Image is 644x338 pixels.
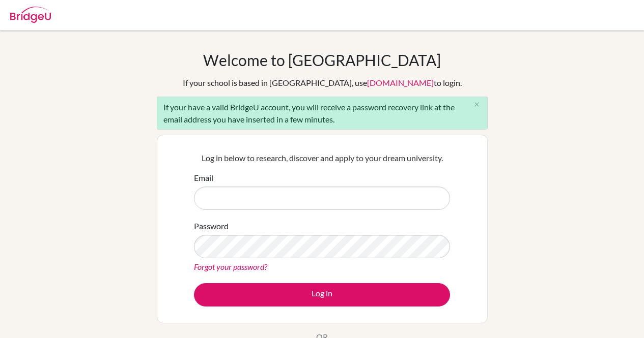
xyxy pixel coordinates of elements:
button: Log in [194,283,450,306]
a: [DOMAIN_NAME] [367,78,434,87]
div: If your school is based in [GEOGRAPHIC_DATA], use to login. [183,77,462,89]
button: Close [467,97,487,112]
a: Forgot your password? [194,262,267,271]
img: Bridge-U [10,7,51,23]
div: If your have a valid BridgeU account, you will receive a password recovery link at the email addr... [157,97,488,130]
label: Password [194,220,229,232]
i: close [473,101,481,108]
h1: Welcome to [GEOGRAPHIC_DATA] [203,51,441,69]
label: Email [194,172,213,184]
p: Log in below to research, discover and apply to your dream university. [194,152,450,164]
